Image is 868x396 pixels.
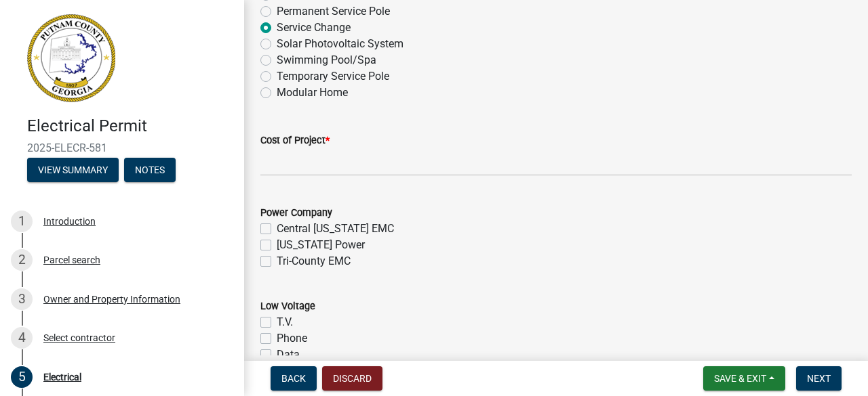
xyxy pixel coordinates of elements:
[277,85,348,101] label: Modular Home
[277,36,403,52] label: Solar Photovoltaic System
[281,373,306,384] span: Back
[277,347,300,363] label: Data
[124,165,176,176] wm-modal-confirm: Notes
[124,158,176,182] button: Notes
[11,249,33,271] div: 2
[11,366,33,388] div: 5
[277,52,376,68] label: Swimming Pool/Spa
[11,327,33,349] div: 4
[43,294,180,304] div: Owner and Property Information
[714,373,766,384] span: Save & Exit
[27,14,115,102] img: Putnam County, Georgia
[277,253,351,269] label: Tri-County EMC
[277,68,389,85] label: Temporary Service Pole
[807,373,831,384] span: Next
[27,158,119,182] button: View Summary
[271,366,317,391] button: Back
[27,141,217,154] span: 2025-ELECR-581
[27,165,119,176] wm-modal-confirm: Summary
[43,255,100,265] div: Parcel search
[43,333,115,343] div: Select contractor
[277,3,390,20] label: Permanent Service Pole
[703,366,785,391] button: Save & Exit
[27,116,233,136] h4: Electrical Permit
[277,221,394,237] label: Central [US_STATE] EMC
[43,217,96,226] div: Introduction
[277,314,293,330] label: T.V.
[11,211,33,232] div: 1
[43,372,81,382] div: Electrical
[796,366,842,391] button: Next
[277,330,307,347] label: Phone
[260,208,332,218] label: Power Company
[277,20,351,36] label: Service Change
[277,237,365,253] label: [US_STATE] Power
[260,136,330,146] label: Cost of Project
[260,302,315,311] label: Low Voltage
[11,288,33,310] div: 3
[322,366,382,391] button: Discard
